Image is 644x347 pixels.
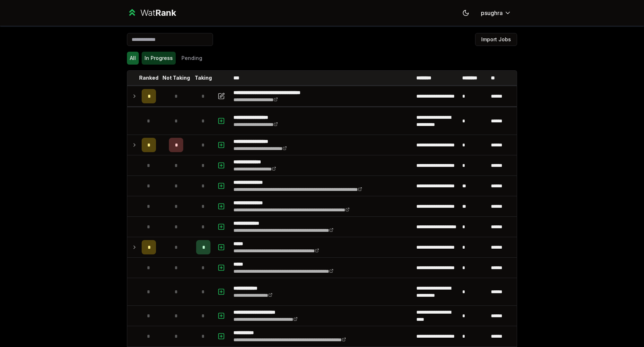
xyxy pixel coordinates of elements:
[475,6,517,19] button: psughra
[139,74,158,81] p: Ranked
[140,7,176,19] div: Wat
[481,9,503,17] span: psughra
[195,74,212,81] p: Taking
[142,52,176,65] button: In Progress
[475,33,517,46] button: Import Jobs
[127,7,176,19] a: WatRank
[155,8,176,18] span: Rank
[162,74,190,81] p: Not Taking
[127,52,139,65] button: All
[179,52,205,65] button: Pending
